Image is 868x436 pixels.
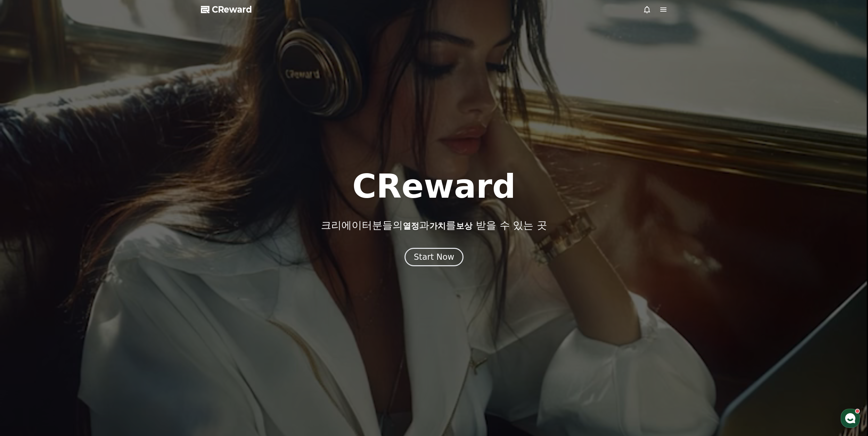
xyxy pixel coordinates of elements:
span: 가치 [429,221,446,231]
a: Start Now [404,255,464,261]
span: 열정 [403,221,419,231]
p: 크리에이터분들의 과 를 받을 수 있는 곳 [321,219,547,231]
span: 보상 [456,221,472,231]
a: CReward [201,4,252,15]
button: Start Now [404,248,464,266]
h1: CReward [352,170,516,203]
div: Start Now [414,252,454,262]
span: CReward [212,4,252,15]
